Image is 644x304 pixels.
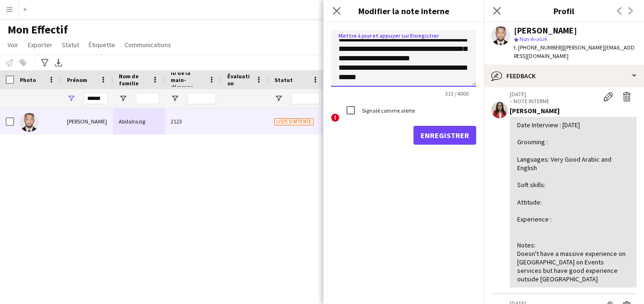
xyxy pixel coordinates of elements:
div: [PERSON_NAME] [514,26,577,35]
a: Statut [58,39,83,51]
span: Non évalué [520,35,547,42]
button: Ouvrir le menu de filtre [171,94,179,103]
span: Prénom [67,76,87,83]
a: Exporter [24,39,56,51]
button: Enregistrer [413,126,476,145]
div: [PERSON_NAME] [61,108,113,134]
button: Ouvrir le menu de filtre [119,94,127,103]
div: Date Interview : [DATE] Grooming : Languages: Very Good Arabic and English Soft skills: Attitude:... [517,121,629,284]
span: Étiquette [89,41,115,49]
button: Ouvrir le menu de filtre [67,94,75,103]
span: ID de la main-d'œuvre [171,69,205,90]
div: [PERSON_NAME] [510,107,636,115]
span: Liste d'attente [274,118,314,125]
input: Prénom Entrée de filtre [84,93,107,104]
a: Communications [121,39,175,51]
app-action-btn: Filtres avancés [39,57,50,68]
p: [DATE] [510,90,599,98]
span: 313 / 4000 [438,90,476,97]
span: Exporter [28,41,52,49]
span: Mon Effectif [8,23,68,37]
button: Ouvrir le menu de filtre [274,94,283,103]
label: Signalé comme alerte [360,107,415,114]
p: – NOTE INTERNE [510,98,599,105]
input: Statut Entrée de filtre [291,93,320,104]
span: Statut [62,41,79,49]
h3: Modifier la note interne [323,5,484,17]
span: Statut [274,76,293,83]
div: 2123 [165,108,222,134]
input: ID de la main-d'œuvre Entrée de filtre [188,93,216,104]
span: Évaluation [227,73,252,87]
span: ! [331,114,339,122]
a: Étiquette [85,39,119,51]
app-action-btn: Exporter en XLSX [53,57,64,68]
input: Nom de famille Entrée de filtre [136,93,159,104]
img: Suhail Abdalrazig [20,113,39,132]
span: Voir [8,41,18,49]
span: | [PERSON_NAME][EMAIL_ADDRESS][DOMAIN_NAME] [514,44,635,59]
h3: Profil [484,5,644,17]
span: t. [PHONE_NUMBER] [514,44,563,51]
span: Nom de famille [119,73,148,87]
div: Feedback [484,65,644,87]
div: Abdalrazig [113,108,165,134]
span: Communications [124,41,171,49]
span: Photo [20,76,36,83]
a: Voir [4,39,22,51]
